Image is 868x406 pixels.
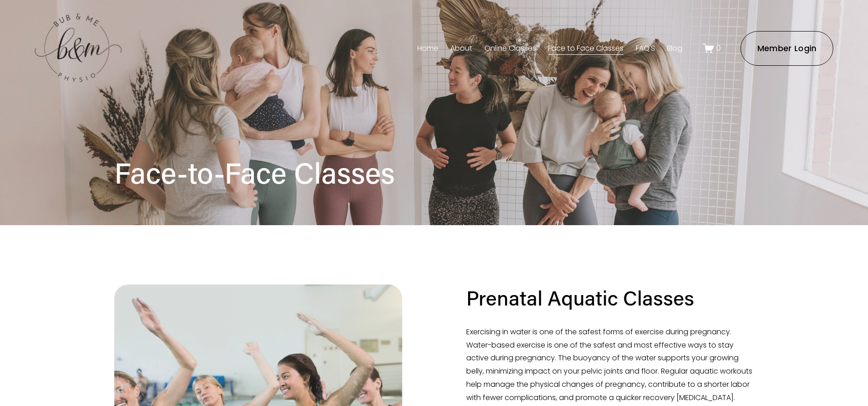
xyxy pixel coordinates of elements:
[114,154,434,190] h1: Face-to-Face Classes
[703,42,721,54] a: 0 items in cart
[466,326,754,405] p: Exercising in water is one of the safest forms of exercise during pregnancy. Water-based exercise...
[667,41,682,56] a: Blog
[450,41,472,56] a: About
[35,13,122,84] img: bubandme
[716,43,721,53] span: 0
[757,43,817,54] ms-portal-inner: Member Login
[485,41,536,56] a: Online Classes
[466,284,694,311] h2: Prenatal Aquatic Classes
[636,41,655,56] a: FAQ'S
[740,31,833,66] a: Member Login
[417,41,438,56] a: Home
[548,41,623,56] a: Face to Face Classes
